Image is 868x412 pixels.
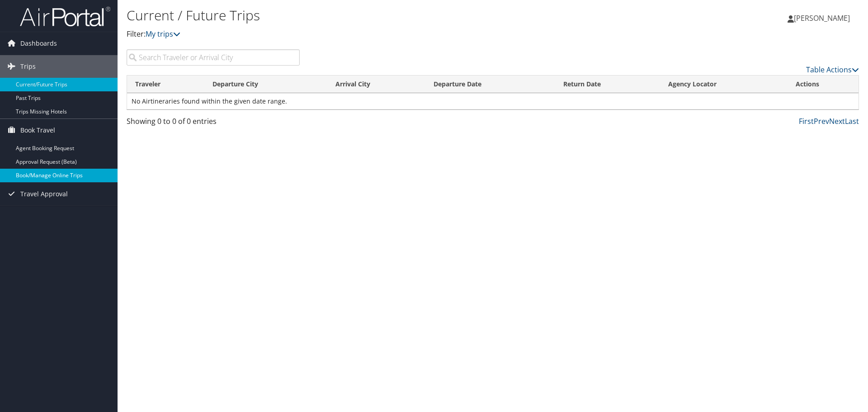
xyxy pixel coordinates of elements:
[794,13,850,23] span: [PERSON_NAME]
[660,76,788,93] th: Agency Locator: activate to sort column ascending
[20,32,57,55] span: Dashboards
[127,116,300,131] div: Showing 0 to 0 of 0 entries
[799,116,814,126] a: First
[555,76,660,93] th: Return Date: activate to sort column ascending
[806,65,859,75] a: Table Actions
[127,49,300,66] input: Search Traveler or Arrival City
[20,55,36,78] span: Trips
[20,6,110,27] img: airportal-logo.png
[788,5,859,32] a: [PERSON_NAME]
[127,6,615,25] h1: Current / Future Trips
[127,28,615,40] p: Filter:
[204,76,327,93] th: Departure City: activate to sort column ascending
[127,93,859,109] td: No Airtineraries found within the given date range.
[327,76,425,93] th: Arrival City: activate to sort column ascending
[814,116,829,126] a: Prev
[829,116,845,126] a: Next
[20,119,55,142] span: Book Travel
[845,116,859,126] a: Last
[425,76,555,93] th: Departure Date: activate to sort column descending
[146,29,180,39] a: My trips
[127,76,204,93] th: Traveler: activate to sort column ascending
[20,183,68,205] span: Travel Approval
[788,76,859,93] th: Actions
